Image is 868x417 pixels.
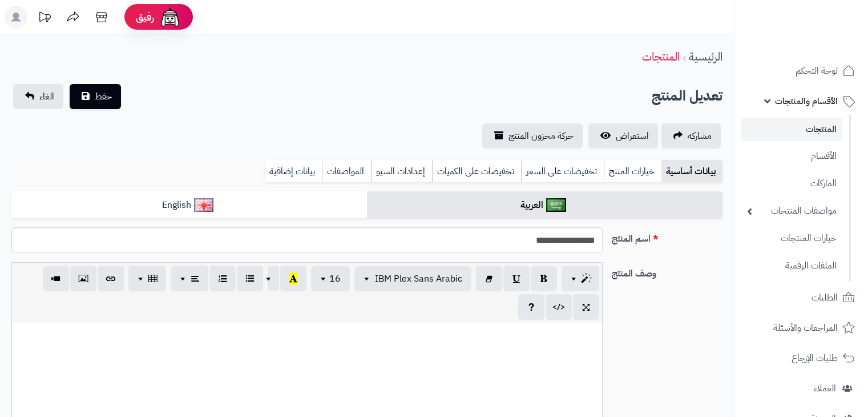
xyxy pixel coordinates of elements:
img: العربية [546,198,566,212]
span: الغاء [39,90,54,103]
span: مشاركه [688,129,712,143]
a: بيانات أساسية [661,160,722,183]
a: تحديثات المنصة [30,6,59,31]
a: English [11,191,367,219]
a: الأقسام [741,144,842,169]
button: حفظ [70,84,121,109]
span: لوحة التحكم [796,63,838,79]
a: إعدادات السيو [371,160,432,183]
button: IBM Plex Sans Arabic [354,266,471,291]
a: الطلبات [741,284,861,311]
img: English [194,198,214,212]
a: لوحة التحكم [741,57,861,85]
a: المراجعات والأسئلة [741,314,861,342]
a: تخفيضات على السعر [521,160,604,183]
span: الطلبات [812,290,838,306]
a: استعراض [588,123,658,149]
span: استعراض [616,129,649,143]
a: حركة مخزون المنتج [482,123,583,149]
a: مشاركه [661,123,721,149]
span: الأقسام والمنتجات [775,93,838,109]
a: بيانات إضافية [265,160,322,183]
a: خيارات المنتج [604,160,661,183]
span: رفيق [136,10,154,24]
button: 16 [311,266,350,291]
a: الملفات الرقمية [741,254,842,278]
a: الرئيسية [689,48,722,65]
span: 16 [329,272,341,286]
span: العملاء [814,380,836,396]
a: المواصفات [322,160,371,183]
img: ai-face.png [159,6,181,29]
span: المراجعات والأسئلة [773,320,838,336]
a: مواصفات المنتجات [741,199,842,223]
a: المنتجات [741,118,842,141]
label: اسم المنتج [607,227,727,246]
label: وصف المنتج [607,262,727,280]
a: تخفيضات على الكميات [432,160,521,183]
span: حفظ [95,90,112,103]
a: طلبات الإرجاع [741,344,861,372]
a: العربية [367,191,722,219]
a: الماركات [741,171,842,196]
h2: تعديل المنتج [652,85,722,108]
span: طلبات الإرجاع [792,350,838,366]
a: خيارات المنتجات [741,226,842,251]
a: العملاء [741,375,861,402]
span: IBM Plex Sans Arabic [375,272,462,286]
a: المنتجات [642,48,680,65]
span: حركة مخزون المنتج [508,129,574,143]
a: الغاء [13,84,63,109]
